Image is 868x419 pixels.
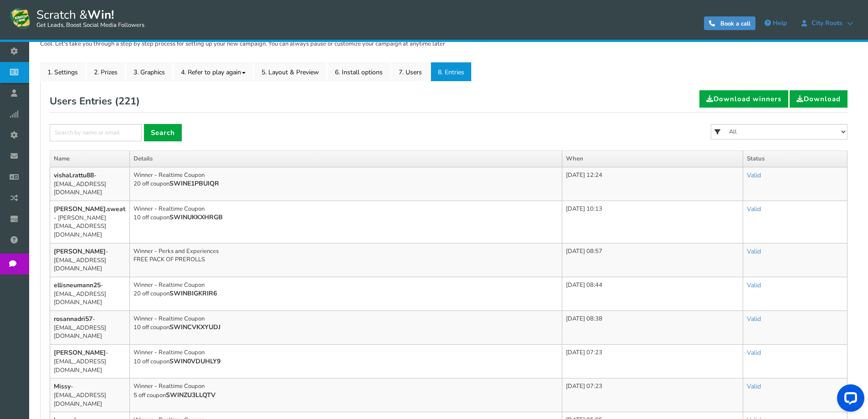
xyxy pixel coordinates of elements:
[50,167,130,201] td: - [EMAIL_ADDRESS][DOMAIN_NAME]
[773,19,787,27] span: Help
[40,62,85,81] a: 1. Settings
[699,90,788,108] a: Download winners
[130,167,562,201] td: Winner - Realtime Coupon 20 off coupon
[9,7,144,30] a: Scratch &Win! Get Leads, Boost Social Media Followers
[562,310,743,344] td: [DATE] 08:38
[54,281,101,290] b: ellisneumann25
[562,378,743,412] td: [DATE] 07:23
[747,281,761,290] a: Valid
[36,22,144,29] small: Get Leads, Boost Social Media Followers
[32,7,144,30] span: Scratch &
[50,310,130,344] td: - [EMAIL_ADDRESS][DOMAIN_NAME]
[130,243,562,277] td: Winner - Perks and Experiences FREE PACK OF PREROLLS
[747,315,761,323] a: Valid
[169,323,221,331] b: SWINCVKXYUDJ
[743,151,847,167] th: Status
[328,62,390,81] a: 6. Install options
[562,243,743,277] td: [DATE] 08:57
[807,20,847,27] span: City Roots
[562,151,743,167] th: When
[747,171,761,180] a: Valid
[50,90,140,112] h2: Users Entries ( )
[50,151,130,167] th: Name
[562,201,743,243] td: [DATE] 10:13
[40,40,857,49] p: Cool. Let's take you through a step by step process for setting up your new campaign. You can alw...
[747,205,761,213] a: Valid
[790,90,847,108] a: Download
[54,171,94,180] b: vishal.rattu88
[130,344,562,378] td: Winner - Realtime Coupon 10 off coupon
[87,7,114,23] strong: Win!
[50,277,130,310] td: - [EMAIL_ADDRESS][DOMAIN_NAME]
[130,201,562,243] td: Winner - Realtime Coupon 10 off coupon
[54,247,106,256] b: [PERSON_NAME]
[118,94,136,108] span: 221
[50,378,130,412] td: - [EMAIL_ADDRESS][DOMAIN_NAME]
[169,179,219,188] b: SWINE1PBUIQR
[747,247,761,256] a: Valid
[562,167,743,201] td: [DATE] 12:24
[830,381,868,419] iframe: LiveChat chat widget
[562,344,743,378] td: [DATE] 07:23
[747,382,761,391] a: Valid
[144,124,182,141] a: Search
[169,357,221,366] b: SWIN0VDUHLY9
[54,205,125,213] b: [PERSON_NAME].sweat
[747,348,761,357] a: Valid
[720,20,750,28] span: Book a call
[169,289,217,298] b: SWINBIGKRIR6
[50,243,130,277] td: - [EMAIL_ADDRESS][DOMAIN_NAME]
[50,124,142,141] input: Search by name or email
[760,16,791,31] a: Help
[126,62,172,81] a: 3. Graphics
[9,7,32,30] img: Scratch and Win
[166,391,216,399] b: SWINZU3LLQTV
[50,344,130,378] td: - [EMAIL_ADDRESS][DOMAIN_NAME]
[130,151,562,167] th: Details
[130,277,562,310] td: Winner - Realtime Coupon 20 off coupon
[254,62,326,81] a: 5. Layout & Preview
[174,62,253,81] a: 4. Refer to play again
[54,382,71,391] b: Missy
[562,277,743,310] td: [DATE] 08:44
[50,201,130,243] td: - [PERSON_NAME][EMAIL_ADDRESS][DOMAIN_NAME]
[54,348,106,357] b: [PERSON_NAME]
[54,315,92,323] b: rosannadri57
[391,62,429,81] a: 7. Users
[431,62,472,81] a: 8. Entries
[169,213,223,222] b: SWINUKKXHRGB
[130,378,562,412] td: Winner - Realtime Coupon 5 off coupon
[130,310,562,344] td: Winner - Realtime Coupon 10 off coupon
[87,62,125,81] a: 2. Prizes
[704,16,755,30] a: Book a call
